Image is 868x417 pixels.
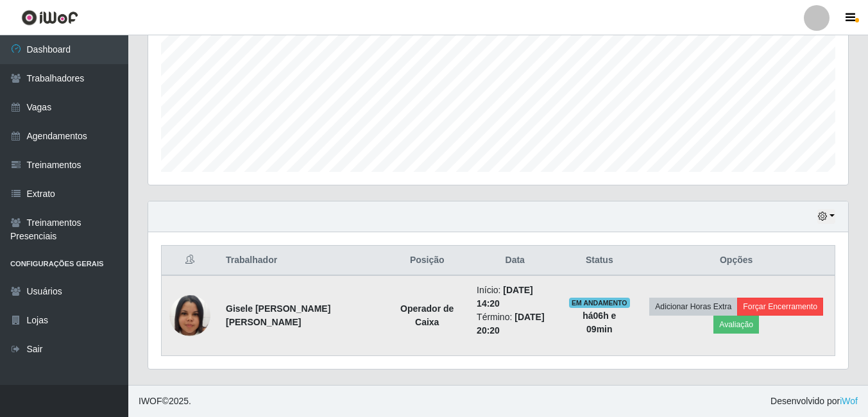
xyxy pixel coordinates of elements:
th: Trabalhador [218,246,385,276]
img: CoreUI Logo [21,10,78,26]
button: Adicionar Horas Extra [649,298,737,316]
th: Opções [638,246,835,276]
span: IWOF [139,396,162,406]
th: Status [561,246,638,276]
img: 1753040270592.jpeg [169,279,210,352]
button: Forçar Encerramento [737,298,823,316]
span: Desenvolvido por [770,395,858,408]
a: iWof [840,396,858,406]
li: Início: [477,284,553,311]
li: Término: [477,311,553,337]
th: Data [469,246,561,276]
strong: há 06 h e 09 min [583,311,616,334]
span: © 2025 . [139,395,191,408]
th: Posição [385,246,469,276]
span: EM ANDAMENTO [569,298,630,308]
time: [DATE] 14:20 [477,285,533,309]
strong: Operador de Caixa [400,303,454,327]
button: Avaliação [713,316,759,334]
strong: Gisele [PERSON_NAME] [PERSON_NAME] [226,303,330,327]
